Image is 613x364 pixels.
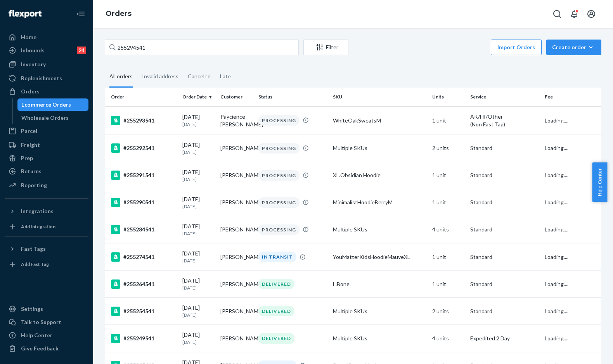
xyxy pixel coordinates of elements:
[182,113,214,128] div: [DATE]
[429,271,467,298] td: 1 unit
[21,223,55,230] div: Add Integration
[429,189,467,216] td: 1 unit
[111,334,176,343] div: #255249541
[470,335,539,342] p: Expedited 2 Day
[467,88,542,106] th: Service
[542,298,601,325] td: Loading....
[111,116,176,125] div: #255293541
[21,33,36,41] div: Home
[111,171,176,180] div: #255291541
[5,316,88,328] a: Talk to Support
[470,226,539,233] p: Standard
[330,325,429,352] td: Multiple SKUs
[333,117,426,124] div: WhiteOakSweatsM
[5,205,88,217] button: Integrations
[21,47,45,54] div: Inbounds
[21,245,46,253] div: Fast Tags
[182,257,214,264] p: [DATE]
[21,114,69,122] div: Wholesale Orders
[9,10,42,18] img: Flexport logo
[258,224,300,235] div: PROCESSING
[217,135,255,162] td: [PERSON_NAME]
[111,143,176,153] div: #255292541
[5,329,88,342] a: Help Center
[5,31,88,43] a: Home
[258,170,300,181] div: PROCESSING
[182,149,214,155] p: [DATE]
[217,162,255,189] td: [PERSON_NAME]
[142,66,178,86] div: Invalid address
[5,58,88,71] a: Inventory
[182,250,214,264] div: [DATE]
[182,277,214,291] div: [DATE]
[542,135,601,162] td: Loading....
[182,230,214,237] p: [DATE]
[5,303,88,315] a: Settings
[179,88,217,106] th: Order Date
[5,139,88,151] a: Freight
[182,285,214,291] p: [DATE]
[182,223,214,237] div: [DATE]
[330,88,429,106] th: SKU
[21,141,40,149] div: Freight
[77,47,86,54] div: 24
[21,154,33,162] div: Prep
[330,135,429,162] td: Multiple SKUs
[429,162,467,189] td: 1 unit
[542,189,601,216] td: Loading....
[21,305,43,313] div: Settings
[217,325,255,352] td: [PERSON_NAME]
[188,66,211,86] div: Canceled
[182,176,214,183] p: [DATE]
[220,66,231,86] div: Late
[429,325,467,352] td: 4 units
[552,43,596,51] div: Create order
[5,44,88,57] a: Inbounds24
[217,216,255,243] td: [PERSON_NAME]
[5,221,88,233] a: Add Integration
[217,106,255,135] td: Paycience [PERSON_NAME]
[21,167,42,175] div: Returns
[470,280,539,288] p: Standard
[99,3,138,25] ol: breadcrumbs
[17,98,89,111] a: Ecommerce Orders
[21,318,61,326] div: Talk to Support
[105,40,299,55] input: Search orders
[182,304,214,318] div: [DATE]
[542,325,601,352] td: Loading....
[17,112,89,124] a: Wholesale Orders
[106,9,132,18] a: Orders
[182,312,214,318] p: [DATE]
[21,261,49,267] div: Add Fast Tag
[21,60,46,68] div: Inventory
[592,162,607,202] span: Help Center
[182,121,214,128] p: [DATE]
[470,253,539,261] p: Standard
[21,74,62,82] div: Replenishments
[258,333,294,343] div: DELIVERED
[73,6,88,22] button: Close Navigation
[330,216,429,243] td: Multiple SKUs
[566,6,582,22] button: Open notifications
[429,135,467,162] td: 2 units
[258,252,296,262] div: IN TRANSIT
[333,198,426,206] div: MinimalistHoodieBerryM
[542,271,601,298] td: Loading....
[182,168,214,183] div: [DATE]
[542,106,601,135] td: Loading....
[333,253,426,261] div: YouMatterKidsHoodieMauveXL
[429,88,467,106] th: Units
[429,216,467,243] td: 4 units
[21,207,54,215] div: Integrations
[546,40,601,55] button: Create order
[105,88,179,106] th: Order
[21,331,52,339] div: Help Center
[470,113,539,121] p: AK/HI/Other
[111,252,176,262] div: #255274541
[5,243,88,255] button: Fast Tags
[182,141,214,155] div: [DATE]
[182,331,214,345] div: [DATE]
[5,152,88,164] a: Prep
[5,72,88,85] a: Replenishments
[5,125,88,137] a: Parcel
